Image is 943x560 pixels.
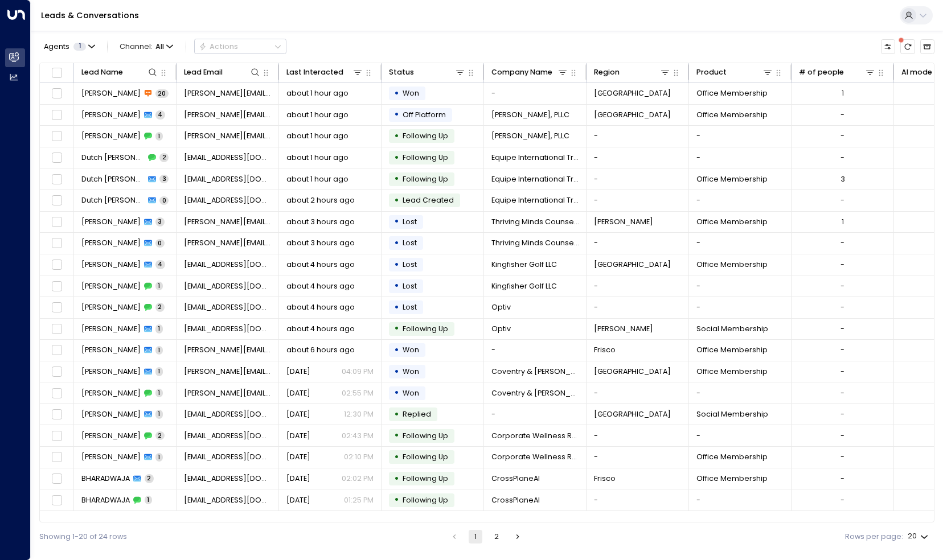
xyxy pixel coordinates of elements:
[286,452,310,462] span: Oct 07, 2025
[696,324,768,334] span: Social Membership
[145,474,154,483] span: 2
[394,406,399,423] div: •
[184,260,272,270] span: fcohen9601@gmail.com
[394,85,399,102] div: •
[587,447,689,468] td: -
[394,106,399,123] div: •
[342,431,374,441] p: 02:43 PM
[491,174,579,184] span: Equipe International Trust
[840,110,844,120] div: -
[394,149,399,167] div: •
[908,529,930,544] div: 20
[184,66,223,79] div: Lead Email
[286,409,310,419] span: Yesterday
[199,42,238,51] div: Actions
[587,190,689,211] td: -
[394,427,399,444] div: •
[194,39,286,54] button: Actions
[81,66,123,79] div: Lead Name
[50,451,63,464] span: Toggle select row
[184,153,272,163] span: dutchblackwell07@gmail.com
[689,126,792,147] td: -
[286,88,348,98] span: about 1 hour ago
[594,110,671,120] span: Flower Mound
[50,365,63,378] span: Toggle select row
[403,110,446,120] span: Off Platform
[184,495,272,505] span: cheruvubh@gmail.com
[689,489,792,510] td: -
[286,367,310,377] span: Yesterday
[587,147,689,168] td: -
[689,425,792,446] td: -
[81,110,141,120] span: Ashley Ruleman
[403,238,417,248] span: Lost
[81,345,141,355] span: Anna Turney
[286,153,348,163] span: about 1 hour ago
[50,66,63,79] span: Toggle select all
[184,174,272,184] span: dutchblackwell07@gmail.com
[184,88,272,98] span: r.lee@se-rencon.com
[403,388,419,398] span: Won
[342,473,374,484] p: 02:02 PM
[696,66,774,79] div: Product
[116,39,177,53] span: Channel:
[689,233,792,254] td: -
[155,367,163,376] span: 1
[184,409,272,419] span: chrishornbuckle@mac.com
[587,382,689,403] td: -
[159,175,169,183] span: 3
[845,532,903,542] label: Rows per page:
[184,238,272,248] span: tara@thrivingmindscounseling.net
[81,431,141,441] span: Freddy Sotelo
[840,195,844,205] div: -
[81,66,159,79] div: Lead Name
[491,367,579,377] span: Coventry & Gattis A/C
[50,87,63,100] span: Toggle select row
[491,217,579,227] span: Thriving Minds Counseling PLLC
[39,39,99,53] button: Agents1
[342,388,374,398] p: 02:55 PM
[155,410,163,418] span: 1
[491,260,557,270] span: Kingfisher Golf LLC
[81,409,141,419] span: Chris Hornbuckle
[184,388,272,398] span: chris.wellborn@coventryandgattis.com
[50,216,63,229] span: Toggle select row
[50,472,63,485] span: Toggle select row
[155,389,163,397] span: 1
[491,66,569,79] div: Company Name
[491,153,579,163] span: Equipe International Trust
[155,239,165,248] span: 0
[394,491,399,509] div: •
[81,302,141,312] span: Lauren Peacock
[286,66,343,79] div: Last Interacted
[286,324,355,334] span: about 4 hours ago
[491,110,569,120] span: Storm Ruleman, PLLC
[394,470,399,488] div: •
[840,409,844,419] div: -
[587,297,689,318] td: -
[696,452,768,462] span: Office Membership
[155,431,165,440] span: 2
[484,404,587,425] td: -
[594,66,620,79] div: Region
[50,279,63,293] span: Toggle select row
[840,260,844,270] div: -
[50,430,63,443] span: Toggle select row
[491,66,552,79] div: Company Name
[286,388,310,398] span: Oct 07, 2025
[394,170,399,188] div: •
[81,388,141,398] span: Chris Wellborn
[840,431,844,441] div: -
[696,367,768,377] span: Office Membership
[696,88,768,98] span: Office Membership
[696,174,768,184] span: Office Membership
[389,66,466,79] div: Status
[484,83,587,104] td: -
[840,174,845,184] div: 3
[50,301,63,314] span: Toggle select row
[286,302,355,312] span: about 4 hours ago
[155,110,165,119] span: 4
[50,344,63,357] span: Toggle select row
[491,431,579,441] span: Corporate Wellness Returns/Unified Wellness
[184,195,272,205] span: dutchblackwell07@gmail.com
